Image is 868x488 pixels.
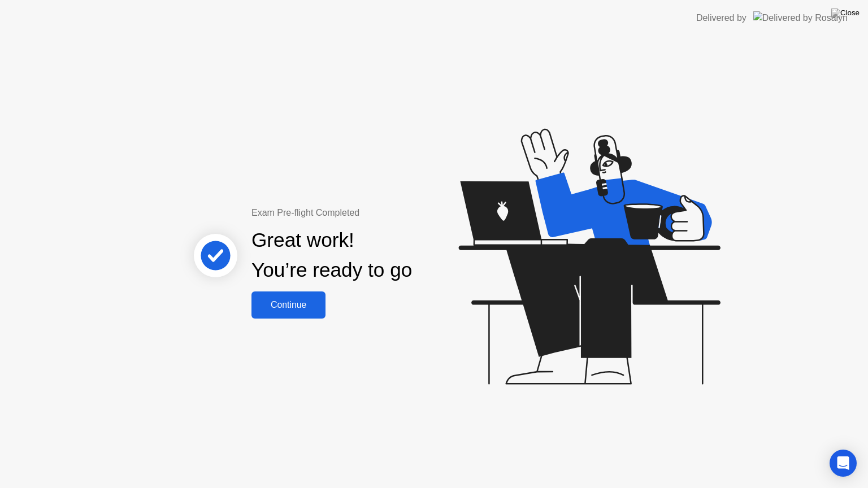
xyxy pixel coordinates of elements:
[831,8,860,18] img: Close
[251,225,412,285] div: Great work! You’re ready to go
[696,11,747,25] div: Delivered by
[255,300,322,310] div: Continue
[251,206,485,220] div: Exam Pre-flight Completed
[753,11,848,24] img: Delivered by Rosalyn
[251,291,325,319] button: Continue
[830,450,857,477] div: Open Intercom Messenger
